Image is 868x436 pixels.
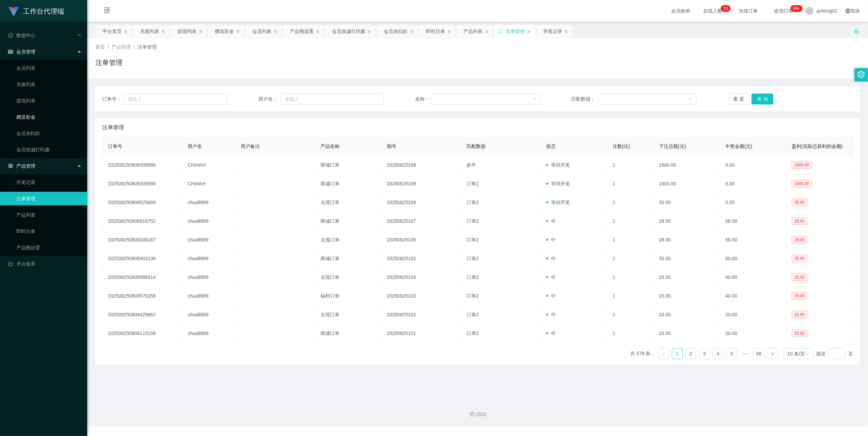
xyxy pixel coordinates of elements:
[182,193,235,212] td: chua8989
[182,212,235,231] td: chua8989
[467,274,479,280] span: 订单2
[415,96,431,103] span: 名称：
[720,174,786,193] td: 0.00
[273,30,278,34] i: 图标: close
[102,249,182,268] td: 202508250808403136
[805,352,809,356] i: 图标: down
[546,256,556,261] span: 中
[182,287,235,305] td: chua8989
[607,174,653,193] td: 1
[771,9,796,13] span: 提现订单
[315,249,381,268] td: 商城订单
[16,61,82,75] a: 会员列表
[16,241,82,254] a: 产品预设置
[607,324,653,343] td: 1
[124,94,227,104] input: 请输入
[689,97,693,102] i: 图标: down
[188,144,202,149] span: 用户名
[8,8,64,14] a: 工作台代理端
[659,144,686,149] span: 下注总额(元)
[108,44,109,50] span: /
[381,174,461,193] td: 20250825108
[752,94,773,104] button: 查 询
[467,144,486,149] span: 匹配数据
[720,156,786,174] td: 0.00
[792,144,842,149] span: 盈利(实际总获利的金额)
[95,0,119,22] i: 图标: menu-fold
[112,44,131,50] span: 产品管理
[792,161,812,169] span: 1600.00
[236,30,240,34] i: 图标: close
[720,268,786,287] td: 40.00
[607,212,653,231] td: 1
[215,25,234,38] div: 赠送彩金
[16,208,82,222] a: 产品列表
[498,29,503,34] i: 图标: sync
[252,25,271,38] div: 会员列表
[613,144,630,149] span: 注数(注)
[726,5,728,12] p: 0
[546,200,570,205] span: 等待开奖
[532,97,536,102] i: 图标: down
[16,78,82,91] a: 充值列表
[16,175,82,189] a: 开奖记录
[653,212,720,231] td: 28.00
[467,293,479,299] span: 订单2
[607,268,653,287] td: 1
[182,305,235,324] td: chua8989
[720,212,786,231] td: 56.00
[384,25,408,38] div: 会员加扣款
[686,349,696,359] a: 2
[381,305,461,324] td: 20250825102
[467,256,479,261] span: 订单2
[8,163,35,169] span: 产品管理
[846,9,850,13] i: 图标: global
[726,348,737,359] li: 5
[546,293,556,299] span: 中
[8,257,82,271] a: 图标: dashboard平台首页
[138,44,157,50] span: 注单管理
[699,348,710,359] li: 3
[8,33,13,38] i: 图标: check-circle-o
[102,96,124,103] span: 订单号：
[546,218,556,224] span: 中
[546,274,556,280] span: 中
[713,349,723,359] a: 4
[381,212,461,231] td: 20250825107
[108,144,122,149] span: 订单号
[631,348,656,359] li: 共 578 条，
[315,287,381,305] td: 福利订单
[95,57,123,68] h1: 注单管理
[720,324,786,343] td: 20.00
[463,25,483,38] div: 产品列表
[467,162,476,168] span: 多件
[720,305,786,324] td: 20.00
[546,331,556,336] span: 中
[720,249,786,268] td: 60.00
[124,30,128,34] i: 图标: close
[177,25,196,38] div: 提现列表
[653,231,720,249] td: 28.00
[792,236,807,244] span: 28.00
[367,30,372,34] i: 图标: close
[700,9,726,13] span: 在线人数
[315,212,381,231] td: 商城订单
[102,193,182,212] td: 202508250808525669
[754,348,764,359] li: 58
[543,25,562,38] div: 开奖记录
[546,144,556,149] span: 状态
[546,162,570,168] span: 等待开奖
[607,156,653,174] td: 1
[571,96,598,103] span: 匹配数据：
[792,311,807,318] span: 10.00
[653,156,720,174] td: 1600.00
[16,143,82,156] a: 会员加减打码量
[672,348,683,359] li: 1
[8,164,13,168] i: 图标: appstore-o
[290,25,314,38] div: 产品预设置
[720,193,786,212] td: 0.00
[93,411,863,418] div: 2021
[790,5,803,12] sup: 947
[381,231,461,249] td: 20250825106
[182,231,235,249] td: chua8989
